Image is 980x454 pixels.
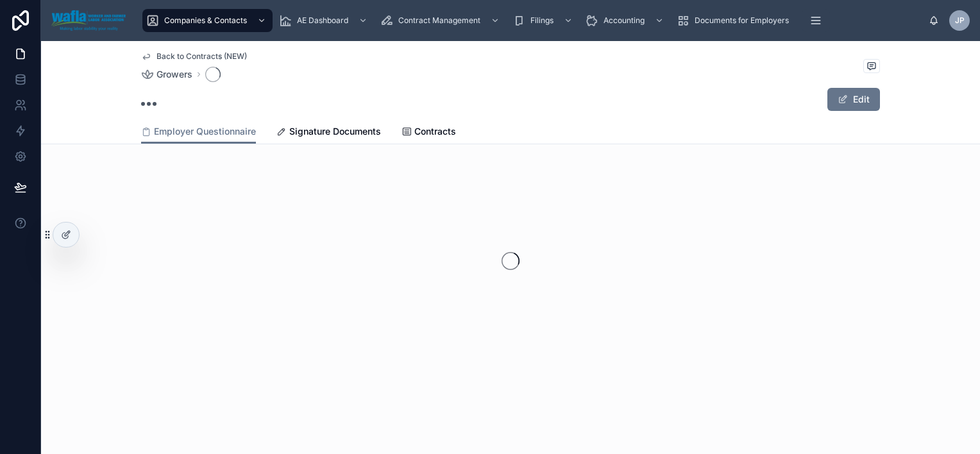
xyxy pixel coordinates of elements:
[401,120,456,146] a: Contracts
[289,125,381,138] span: Signature Documents
[376,9,506,32] a: Contract Management
[156,51,247,62] span: Back to Contracts (NEW)
[398,15,480,26] span: Contract Management
[136,6,929,35] div: scrollable content
[275,9,374,32] a: AE Dashboard
[414,125,456,138] span: Contracts
[582,9,670,32] a: Accounting
[156,68,192,81] span: Growers
[509,9,579,32] a: Filings
[695,15,789,26] span: Documents for Employers
[154,125,256,138] span: Employer Questionnaire
[276,120,381,146] a: Signature Documents
[51,10,126,31] img: App logo
[673,9,798,32] a: Documents for Employers
[604,15,645,26] span: Accounting
[297,15,348,26] span: AE Dashboard
[141,120,256,144] a: Employer Questionnaire
[164,15,247,26] span: Companies & Contacts
[530,15,553,26] span: Filings
[141,51,247,62] a: Back to Contracts (NEW)
[827,88,880,111] button: Edit
[141,68,192,81] a: Growers
[142,9,273,32] a: Companies & Contacts
[955,15,965,26] span: JP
